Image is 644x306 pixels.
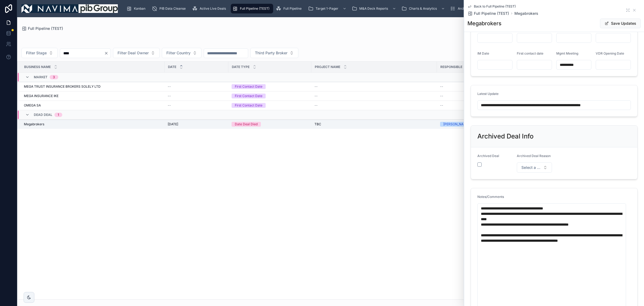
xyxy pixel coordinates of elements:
[440,84,443,89] span: --
[24,103,161,108] a: OMEGA SA
[231,4,273,13] a: Full Pipeline (TEST)
[250,48,298,58] button: Select Button
[113,48,160,58] button: Select Button
[314,84,434,89] a: --
[232,94,308,98] a: First Contact Date
[514,11,538,16] a: Megabrokers
[467,4,516,9] a: Back to Full Pipeline (TEST)
[150,4,189,13] a: PIB Data Cleanse
[477,132,534,141] h2: Archived Deal Info
[24,94,58,98] span: MEGA INSURANCE IKE
[517,51,543,55] span: First contact date
[166,50,191,56] span: Filter Country
[477,195,504,199] span: Notes/Comments
[315,65,340,69] span: Project Name
[24,122,44,126] span: Megabrokers
[134,6,145,11] span: Kanban
[168,122,225,126] a: [DATE]
[235,94,262,98] div: First Contact Date
[449,4,485,13] a: Archived Deals
[477,154,499,158] span: Archived Deal
[443,122,469,127] div: [PERSON_NAME]
[235,84,262,89] div: First Contact Date
[283,6,302,11] span: Full Pipeline
[24,84,101,89] span: MEGA TRUST INSURANCE BROKERS SOLELY LTD
[168,84,171,89] span: --
[474,4,516,9] span: Back to Full Pipeline (TEST)
[596,51,624,55] span: VDR Opening Date
[24,122,161,126] a: Megabrokers
[58,113,59,117] div: 1
[314,94,434,98] a: --
[24,94,161,98] a: MEGA INSURANCE IKE
[28,26,63,31] span: Full Pipeline (TEST)
[440,84,528,89] a: --
[477,92,499,96] span: Latest Update
[34,75,47,79] span: Market
[168,84,225,89] a: --
[314,103,318,108] span: --
[440,122,528,127] a: [PERSON_NAME]
[118,50,149,56] span: Filter Deal Owner
[232,103,308,108] a: First Contact Date
[359,6,388,11] span: M&A Deck Reports
[168,103,171,108] span: --
[168,103,225,108] a: --
[477,51,489,55] span: IM Date
[556,51,578,55] span: Mgmt Meeting
[314,103,434,108] a: --
[274,4,305,13] a: Full Pipeline
[24,103,41,108] span: OMEGA SA
[314,84,318,89] span: --
[21,4,118,13] img: App logo
[517,154,551,158] span: Archived Deal Reason
[21,26,63,31] a: Full Pipeline (TEST)
[467,20,502,27] h1: Megabrokers
[104,51,111,55] button: Clear
[440,94,528,98] a: --
[34,113,52,117] span: Dead Deal
[400,4,448,13] a: Charts & Analytics
[600,19,641,28] button: Save Updates
[125,4,149,13] a: Kanban
[440,65,462,69] span: Responsible
[159,6,186,11] span: PIB Data Cleanse
[168,122,178,126] span: [DATE]
[168,94,225,98] a: --
[168,65,176,69] span: Date
[21,48,58,58] button: Select Button
[255,50,287,56] span: Third Party Broker
[314,122,321,126] span: TBC
[191,4,230,13] a: Active Live Deals
[235,103,262,108] div: First Contact Date
[162,48,202,58] button: Select Button
[24,65,51,69] span: Business Name
[440,103,528,108] a: --
[306,4,349,13] a: Target 1-Pager
[316,6,338,11] span: Target 1-Pager
[235,122,258,127] div: Date Deal Died
[314,94,318,98] span: --
[521,165,541,170] span: Select a Archived Deal Reason
[122,3,623,15] div: scrollable content
[232,65,250,69] span: Date Type
[168,94,171,98] span: --
[517,162,552,173] button: Select Button
[467,11,509,16] a: Full Pipeline (TEST)
[26,50,47,56] span: Filter Stage
[474,11,509,16] span: Full Pipeline (TEST)
[53,75,55,79] div: 3
[440,94,443,98] span: --
[314,122,434,126] a: TBC
[409,6,437,11] span: Charts & Analytics
[232,122,308,127] a: Date Deal Died
[350,4,399,13] a: M&A Deck Reports
[240,6,269,11] span: Full Pipeline (TEST)
[458,6,481,11] span: Archived Deals
[200,6,226,11] span: Active Live Deals
[24,84,161,89] a: MEGA TRUST INSURANCE BROKERS SOLELY LTD
[232,84,308,89] a: First Contact Date
[440,103,443,108] span: --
